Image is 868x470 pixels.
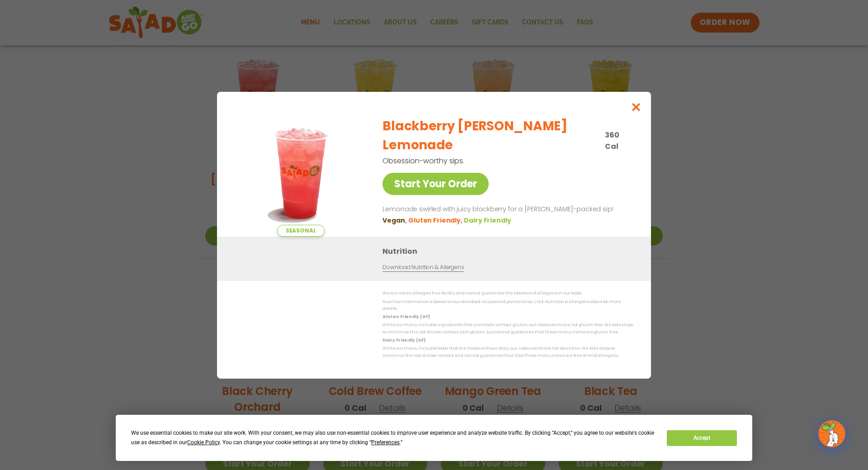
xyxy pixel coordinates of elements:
[382,173,489,195] a: Start Your Order
[382,246,637,257] h3: Nutrition
[131,428,656,447] div: We use essential cookies to make our site work. With your consent, we may also use non-essential ...
[382,290,633,297] p: We are not an allergen free facility and cannot guarantee the absence of allergens in our foods.
[237,110,364,237] img: Featured product photo for Blackberry Bramble Lemonade
[382,204,629,215] p: Lemonade swirled with juicy blackberry for a [PERSON_NAME]-packed sip!
[622,92,651,122] button: Close modal
[464,215,513,225] li: Dairy Friendly
[667,430,736,446] button: Accept
[605,129,629,152] p: 360 Cal
[382,314,429,319] strong: Gluten Friendly (GF)
[819,421,844,446] img: wpChatIcon
[187,439,220,446] span: Cookie Policy
[382,117,599,155] h2: Blackberry [PERSON_NAME] Lemonade
[382,337,425,343] strong: Dairy Friendly (DF)
[382,263,464,272] a: Download Nutrition & Allergens
[277,225,325,237] span: Seasonal
[382,322,633,336] p: While our menu includes ingredients that are made without gluten, our restaurants are not gluten ...
[116,415,752,461] div: Cookie Consent Prompt
[382,345,633,359] p: While our menu includes foods that are made without dairy, our restaurants are not dairy free. We...
[382,298,633,312] p: Nutrition information is based on our standard recipes and portion sizes. Click Nutrition & Aller...
[382,215,408,225] li: Vegan
[382,155,586,166] p: Obsession-worthy sips.
[408,215,464,225] li: Gluten Friendly
[371,439,400,446] span: Preferences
